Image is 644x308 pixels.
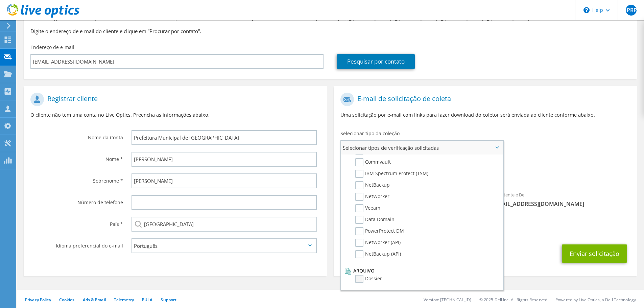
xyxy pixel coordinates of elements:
p: O cliente não tem uma conta no Live Optics. Preencha as informações abaixo. [30,111,320,119]
label: Selecionar tipo da coleção [340,130,400,137]
a: Privacy Policy [25,297,51,303]
button: Enviar solicitação [562,244,627,263]
label: NetWorker (API) [355,239,401,247]
svg: \n [583,7,590,13]
label: PowerProtect DM [355,227,404,235]
a: Telemetry [114,297,134,303]
li: Powered by Live Optics, a Dell Technology [555,297,636,303]
label: Número de telefone [30,195,123,206]
label: Commvault [355,158,391,166]
label: Data Domain [355,216,395,224]
h3: Digite o endereço de e-mail do cliente e clique em “Procurar por contato”. [30,27,630,35]
h1: Registrar cliente [30,93,317,106]
label: NetBackup [355,181,390,189]
label: Sobrenome * [30,173,123,184]
label: IBM Spectrum Protect (TSM) [355,170,428,178]
div: Coleções solicitadas [334,157,637,184]
label: Nome * [30,152,123,163]
p: Uma solicitação por e-mail com links para fazer download do coletor será enviada ao cliente confo... [340,111,630,119]
a: Ads & Email [83,297,106,303]
div: Para [334,188,485,211]
span: [EMAIL_ADDRESS][DOMAIN_NAME] [492,200,630,208]
li: Arquivo [343,267,500,275]
li: © 2025 Dell Inc. All Rights Reserved [479,297,547,303]
span: JPRP [626,5,637,16]
div: CC e Responder para [334,214,637,238]
span: Selecionar tipos de verificação solicitadas [341,141,503,155]
a: Cookies [59,297,75,303]
li: Version: [TECHNICAL_ID] [424,297,471,303]
a: Support [161,297,176,303]
label: Idioma preferencial do e-mail [30,238,123,249]
label: NetWorker [355,193,389,201]
a: Pesquisar por contato [337,54,415,69]
label: País * [30,217,123,228]
label: Nome da Conta [30,130,123,141]
label: Endereço de e-mail [30,44,74,51]
a: EULA [142,297,152,303]
label: Veeam [355,204,380,212]
h1: E-mail de solicitação de coleta [340,93,627,106]
div: Remetente e De [485,188,637,211]
label: Dossier [355,275,382,283]
label: NetBackup (API) [355,250,401,258]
